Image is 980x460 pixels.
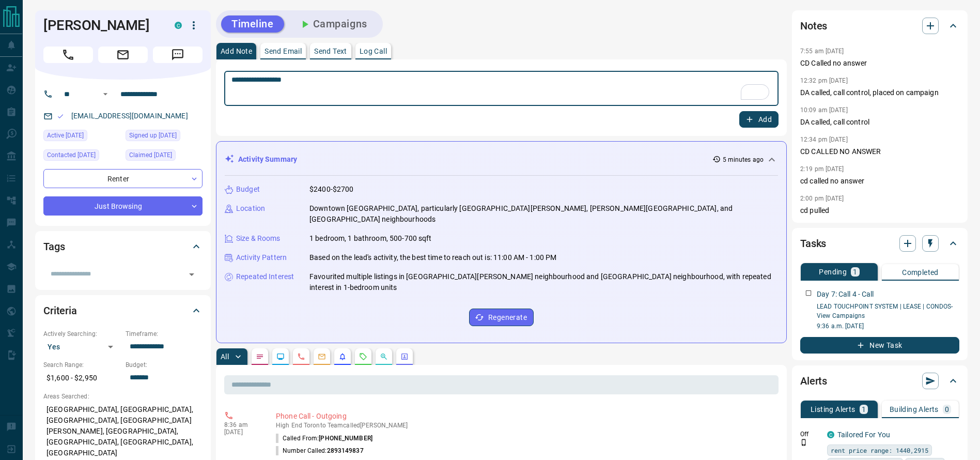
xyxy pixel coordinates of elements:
div: Criteria [43,298,203,323]
p: Send Email [265,48,302,55]
h2: Criteria [43,302,77,319]
span: [PHONE_NUMBER] [319,435,372,442]
div: Alerts [800,369,959,393]
p: CD Called no answer [800,58,959,69]
a: LEAD TOUCHPOINT SYSTEM | LEASE | CONDOS- View Campaigns [817,303,953,319]
svg: Emails [318,352,326,361]
span: Active [DATE] [47,130,84,141]
h2: Tasks [800,235,826,252]
p: Size & Rooms [236,233,281,244]
h1: [PERSON_NAME] [43,17,159,34]
p: Repeated Interest [236,271,294,282]
p: Listing Alerts [811,406,855,413]
span: Call [43,47,93,63]
svg: Opportunities [380,352,388,361]
h2: Alerts [800,373,827,389]
div: Thu Jul 31 2025 [126,130,203,144]
p: cd called no answer [800,176,959,187]
span: 2893149837 [327,447,364,454]
svg: Calls [297,352,305,361]
p: Activity Pattern [236,252,287,263]
textarea: To enrich screen reader interactions, please activate Accessibility in Grammarly extension settings [231,75,771,102]
button: Add [739,111,779,128]
button: New Task [800,337,959,354]
p: Activity Summary [238,154,297,165]
button: Open [184,267,199,282]
p: 2:19 pm [DATE] [800,165,844,173]
p: Phone Call - Outgoing [276,411,774,422]
p: 0 [945,406,949,413]
p: 8:36 am [224,421,260,428]
p: Add Note [221,48,252,55]
p: Actively Searching: [43,329,120,339]
span: Contacted [DATE] [47,150,96,160]
span: rent price range: 1440,2915 [831,445,928,455]
svg: Push Notification Only [800,439,807,446]
h2: Notes [800,18,827,34]
div: Activity Summary5 minutes ago [225,150,778,169]
div: condos.ca [827,431,834,438]
div: Thu Jul 31 2025 [126,149,203,164]
svg: Email Valid [57,113,64,120]
p: 10:09 am [DATE] [800,106,848,114]
div: Renter [43,169,203,188]
svg: Lead Browsing Activity [276,352,285,361]
a: Tailored For You [837,431,890,439]
p: 12:32 pm [DATE] [800,77,848,84]
p: Downtown [GEOGRAPHIC_DATA], particularly [GEOGRAPHIC_DATA][PERSON_NAME], [PERSON_NAME][GEOGRAPHIC... [309,203,778,225]
p: 1 bedroom, 1 bathroom, 500-700 sqft [309,233,432,244]
span: Signed up [DATE] [129,130,177,141]
div: Tags [43,234,203,259]
p: 9:36 a.m. [DATE] [817,321,959,331]
button: Open [99,88,112,100]
p: Off [800,430,821,439]
p: Location [236,203,265,214]
div: Fri Oct 10 2025 [43,130,120,144]
span: Claimed [DATE] [129,150,172,160]
div: Notes [800,13,959,38]
div: Just Browsing [43,196,203,216]
p: Pending [819,268,847,275]
p: Called From: [276,434,372,443]
div: Yes [43,339,120,355]
p: Send Text [314,48,347,55]
h2: Tags [43,238,65,255]
p: Favourited multiple listings in [GEOGRAPHIC_DATA][PERSON_NAME] neighbourhood and [GEOGRAPHIC_DATA... [309,271,778,293]
p: Budget [236,184,260,195]
p: 7:55 am [DATE] [800,48,844,55]
p: 5 minutes ago [723,155,764,164]
p: [DATE] [224,428,260,436]
p: Based on the lead's activity, the best time to reach out is: 11:00 AM - 1:00 PM [309,252,556,263]
span: Email [98,47,148,63]
p: 1 [853,268,857,275]
p: Log Call [360,48,387,55]
span: Message [153,47,203,63]
p: DA called, call control, placed on campaign [800,87,959,98]
p: $2400-$2700 [309,184,353,195]
p: Budget: [126,360,203,370]
a: [EMAIL_ADDRESS][DOMAIN_NAME] [71,112,188,120]
p: All [221,353,229,360]
button: Regenerate [469,309,534,326]
p: Building Alerts [890,406,939,413]
svg: Listing Alerts [338,352,347,361]
svg: Notes [256,352,264,361]
button: Timeline [221,16,284,33]
p: Day 7: Call 4 - Call [817,289,874,300]
p: Areas Searched: [43,392,203,401]
svg: Agent Actions [400,352,409,361]
p: $1,600 - $2,950 [43,370,120,387]
p: 2:00 pm [DATE] [800,195,844,202]
p: cd pulled [800,205,959,216]
p: Timeframe: [126,329,203,339]
p: 12:34 pm [DATE] [800,136,848,143]
p: Completed [902,269,939,276]
div: Tasks [800,231,959,256]
p: High End Toronto Team called [PERSON_NAME] [276,422,774,429]
p: DA called, call control [800,117,959,128]
button: Campaigns [288,16,378,33]
div: condos.ca [175,22,182,29]
svg: Requests [359,352,367,361]
p: Number Called: [276,446,364,455]
div: Thu Oct 09 2025 [43,149,120,164]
